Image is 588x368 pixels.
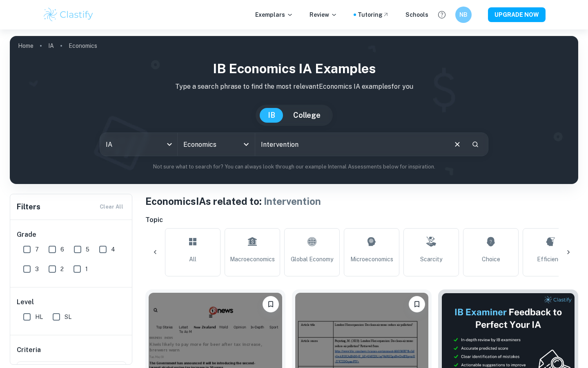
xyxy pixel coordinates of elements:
button: UPGRADE NOW [488,7,546,22]
span: 4 [111,245,115,254]
span: All [189,255,196,264]
span: 6 [60,245,64,254]
p: Not sure what to search for? You can always look through our example Internal Assessments below f... [16,163,572,171]
img: profile cover [10,36,578,184]
button: Help and Feedback [435,8,449,22]
span: Intervention [264,195,321,207]
p: Type a search phrase to find the most relevant Economics IA examples for you [16,82,572,92]
h6: Level [17,297,126,307]
span: HL [35,312,43,321]
button: Open [241,139,252,150]
a: Tutoring [358,10,389,19]
span: Scarcity [420,255,442,264]
button: Bookmark [263,296,279,312]
span: Global Economy [291,255,333,264]
button: Bookmark [409,296,425,312]
h6: NB [459,10,468,19]
span: Microeconomics [350,255,393,264]
span: 5 [86,245,89,254]
p: Economics [69,41,97,50]
p: Exemplars [255,10,293,19]
h6: Filters [17,201,40,213]
span: 7 [35,245,39,254]
span: 2 [60,265,64,274]
h6: Topic [145,215,578,225]
h6: Criteria [17,345,41,355]
button: Clear [450,137,465,152]
button: NB [455,7,472,23]
span: SL [65,312,71,321]
span: 1 [85,265,88,274]
span: Choice [482,255,500,264]
button: College [285,108,329,123]
input: E.g. smoking and tax, tariffs, global economy... [255,133,446,156]
h1: Economics IAs related to: [145,194,578,209]
span: Macroeconomics [230,255,275,264]
span: Efficiency [537,255,564,264]
a: Home [18,40,33,52]
h6: Grade [17,230,126,240]
div: IA [100,133,177,156]
p: Review [310,10,337,19]
h1: IB Economics IA examples [16,59,572,79]
a: IA [48,40,54,52]
img: Clastify logo [42,7,94,23]
span: 3 [35,265,39,274]
a: Schools [405,10,428,19]
button: Search [468,137,482,151]
button: IB [260,108,283,123]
